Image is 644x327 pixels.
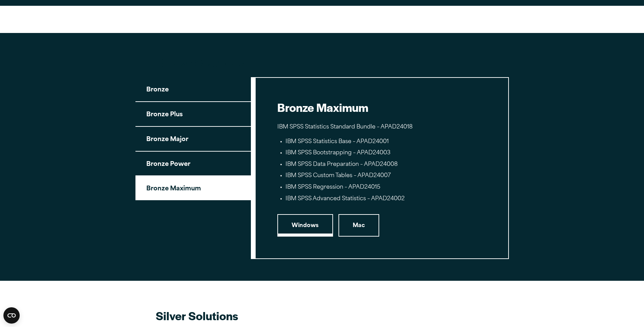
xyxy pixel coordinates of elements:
a: Windows [277,214,333,237]
button: Bronze Major [135,127,251,152]
h2: Silver Solutions [156,308,489,323]
h2: Bronze Solutions [156,55,489,70]
li: IBM SPSS Data Preparation – APAD24008 [286,160,486,169]
h2: Bronze Maximum [277,100,486,115]
li: IBM SPSS Statistics Base – APAD24001 [286,138,486,147]
li: IBM SPSS Regression – APAD24015 [286,183,486,192]
button: Bronze Maximum [135,176,251,200]
li: IBM SPSS Bootstrapping – APAD24003 [286,149,486,158]
button: Open CMP widget [3,307,20,324]
p: IBM SPSS Statistics Standard Bundle – APAD24018 [277,122,486,132]
li: IBM SPSS Custom Tables – APAD24007 [286,172,486,180]
button: Bronze Plus [135,102,251,127]
li: IBM SPSS Advanced Statistics – APAD24002 [286,195,486,204]
button: Bronze [135,77,251,102]
a: Mac [338,214,379,237]
button: Bronze Power [135,152,251,176]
